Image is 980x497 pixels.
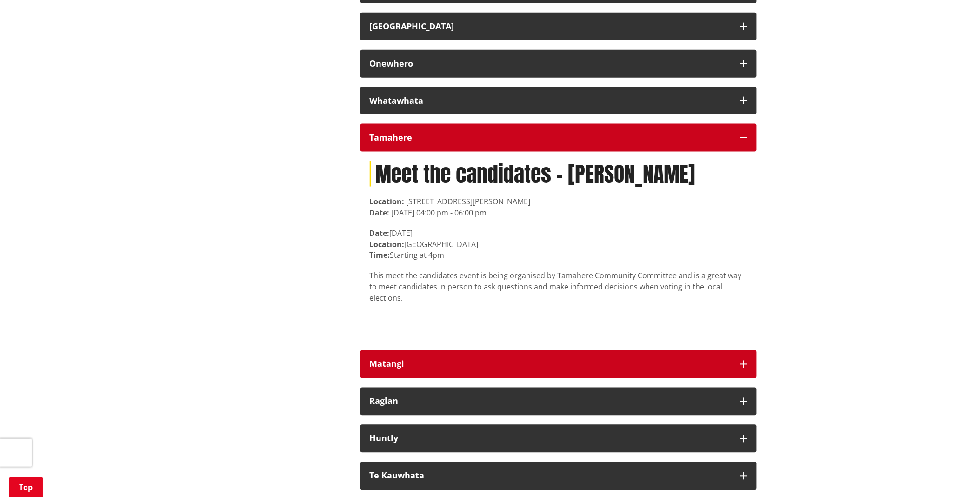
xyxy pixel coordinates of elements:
[370,270,747,304] p: This meet the candidates event is being organised by Tamahere Community Committee and is a great ...
[370,471,731,481] div: Te Kauwhata
[360,350,757,378] button: Matangi
[360,50,757,78] button: Onewhero
[370,22,731,31] div: [GEOGRAPHIC_DATA]
[370,228,747,261] p: [DATE] [GEOGRAPHIC_DATA] Starting at 4pm
[370,250,390,261] strong: Time:
[370,133,731,142] div: Tamahere
[370,208,390,218] strong: Date:
[360,425,757,453] button: Huntly
[360,462,757,490] button: Te Kauwhata
[360,388,757,416] button: Raglan
[370,161,747,187] h1: Meet the candidates - [PERSON_NAME]
[370,96,731,106] div: Whatawhata
[937,458,971,491] iframe: Messenger Launcher
[370,228,390,238] strong: Date:
[370,397,731,406] div: Raglan
[360,13,757,40] button: [GEOGRAPHIC_DATA]
[407,196,531,207] span: [STREET_ADDRESS][PERSON_NAME]
[370,196,405,207] strong: Location:
[370,239,405,249] strong: Location:
[370,434,731,443] div: Huntly
[360,124,757,152] button: Tamahere
[392,208,487,218] time: [DATE] 04:00 pm - 06:00 pm
[360,87,757,115] button: Whatawhata
[370,360,731,369] div: Matangi
[370,59,731,68] div: Onewhero
[9,477,43,497] a: Top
